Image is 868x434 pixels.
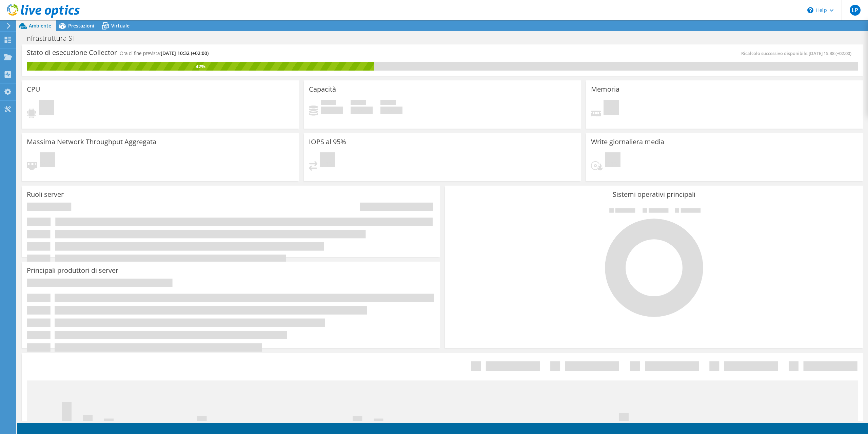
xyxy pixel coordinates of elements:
[29,22,51,29] span: Ambiente
[591,86,619,93] h3: Memoria
[741,50,855,56] span: Ricalcolo successivo disponibile:
[27,267,118,274] h3: Principali produttori di server
[161,50,209,56] span: [DATE] 10:32 (+02:00)
[591,138,664,146] h3: Write giornaliera media
[27,191,64,198] h3: Ruoli server
[27,138,156,146] h3: Massima Network Throughput Aggregata
[321,107,343,114] h4: 0 GiB
[320,152,335,169] span: In sospeso
[120,50,209,57] h4: Ora di fine prevista:
[807,7,813,13] svg: \n
[380,107,402,114] h4: 0 GiB
[604,100,619,116] span: In sospeso
[22,35,86,42] h1: Infrastruttura ST
[809,50,851,56] span: [DATE] 15:38 (+02:00)
[309,138,346,146] h3: IOPS al 95%
[351,107,373,114] h4: 0 GiB
[27,63,374,70] div: 42%
[309,86,336,93] h3: Capacità
[321,100,336,107] span: In uso
[40,152,55,169] span: In sospeso
[39,100,54,116] span: In sospeso
[380,100,396,107] span: Totale
[111,22,130,29] span: Virtuale
[68,22,94,29] span: Prestazioni
[605,152,620,169] span: In sospeso
[351,100,366,107] span: Disponibile
[850,5,861,16] span: LP
[450,191,858,198] h3: Sistemi operativi principali
[27,86,40,93] h3: CPU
